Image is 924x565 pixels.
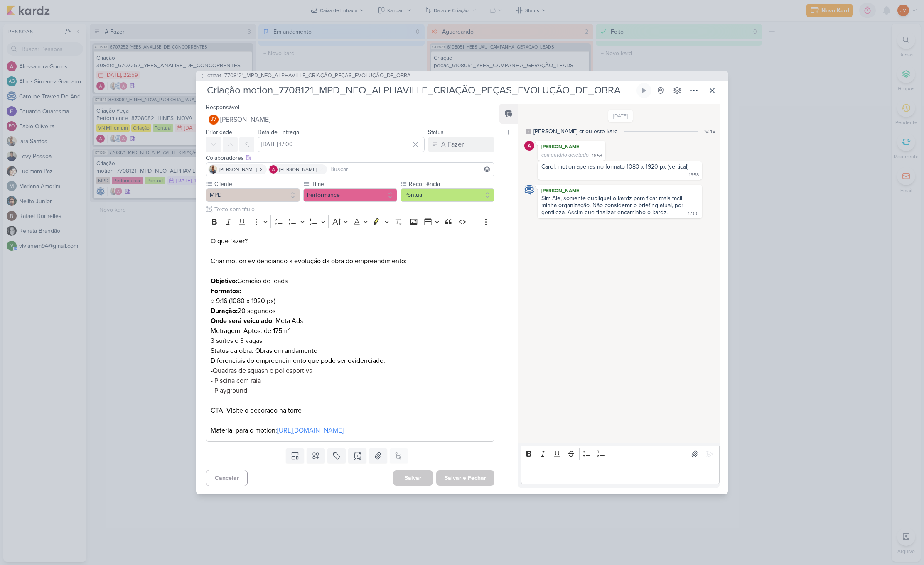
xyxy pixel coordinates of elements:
[303,188,397,202] button: Performance
[211,317,272,325] strong: Onde será veiculado
[704,127,715,135] div: 16:48
[209,165,217,174] img: Iara Santos
[211,287,241,295] strong: Formatos:
[279,166,317,173] span: [PERSON_NAME]
[211,337,262,345] span: 3 suítes e 3 vagas
[206,129,232,136] label: Prioridade
[213,205,494,214] input: Texto sem título
[688,210,699,217] div: 17:00
[206,470,248,486] button: Cancelar
[258,137,425,152] input: Select a date
[206,188,300,202] button: MPD
[641,87,647,94] div: Ligar relógio
[206,230,494,442] div: Editor editing area: main
[206,214,494,230] div: Editor toolbar
[224,72,411,80] span: 7708121_MPD_NEO_ALPHAVILLE_CRIAÇÃO_PEÇAS_EVOLUÇÃO_DE_OBRA
[211,286,490,376] p: ○ 9:16 (1080 x 1920 px) 20 segundos : Meta Ads Metragem: Aptos. de 175 Status da obra: Obras em a...
[521,462,720,484] div: Editor editing area: main
[211,117,216,122] p: JV
[539,186,700,195] div: [PERSON_NAME]
[211,386,247,395] span: - Playground
[401,188,494,202] button: Pontual
[524,141,534,151] img: Alessandra Gomes
[541,152,589,158] span: comentário deletado
[220,115,270,125] span: [PERSON_NAME]
[219,166,257,173] span: [PERSON_NAME]
[206,112,494,127] button: JV [PERSON_NAME]
[199,72,411,80] button: CT1384 7708121_MPD_NEO_ALPHAVILLE_CRIAÇÃO_PEÇAS_EVOLUÇÃO_DE_OBRA
[211,377,261,385] span: - Piscina com raia
[277,426,344,435] a: [URL][DOMAIN_NAME]
[269,165,278,174] img: Alessandra Gomes
[524,185,534,195] img: Caroline Traven De Andrade
[592,153,602,159] div: 16:58
[258,129,299,136] label: Data de Entrega
[533,127,618,136] div: [PERSON_NAME] criou este kard
[211,307,238,315] strong: Duração:
[428,129,444,136] label: Status
[541,163,688,170] div: Carol, motion apenas no formato 1080 x 1920 px (vertical)
[204,83,635,98] input: Kard Sem Título
[311,180,397,188] label: Time
[521,446,720,462] div: Editor toolbar
[211,236,490,286] p: O que fazer? Criar motion evidenciando a evolução da obra do empreendimento: Geração de leads
[211,277,237,285] strong: Objetivo:
[214,180,300,188] label: Cliente
[689,172,699,179] div: 16:58
[441,139,464,149] div: A Fazer
[211,376,490,435] p: CTA: Visite o decorado na torre Material para o motion:
[206,154,494,162] div: Colaboradores
[329,164,492,174] input: Buscar
[539,142,604,151] div: [PERSON_NAME]
[428,137,494,152] button: A Fazer
[282,327,290,335] span: m²
[541,195,685,216] div: Sim Ale, somente dupliquei o kardz para ficar mais facil minha organização. Não considerar o brie...
[213,367,312,375] span: Quadras de squash e poliesportiva
[206,104,239,111] label: Responsável
[206,73,223,79] span: CT1384
[209,115,219,125] div: Joney Viana
[408,180,494,188] label: Recorrência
